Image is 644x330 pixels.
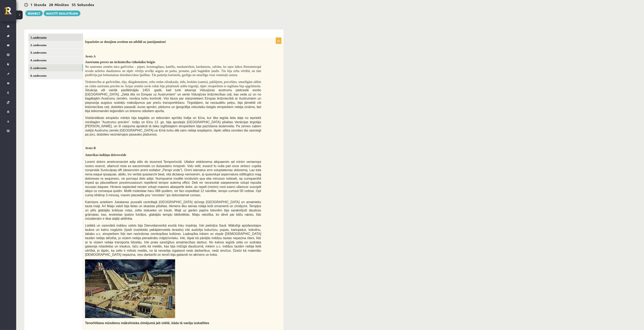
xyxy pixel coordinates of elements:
[30,2,32,7] span: 1
[4,7,16,17] a: Rīgas 1. Tālmācības vidusskola
[72,2,76,7] span: 55
[85,321,209,325] span: Tenočtitlana mūsdienu mākslinieka zīmējumā jeb iztēlē, kāda tā varēja izskatīties
[54,2,69,7] span: Minūtes
[85,88,261,113] span: Situācija vēl vairāk pasliktinājās 1453. gadā, kad turki iekaroja Vidusjūras austrumu piekrastē e...
[44,11,80,16] a: Rakstīt skolotājam
[85,224,261,244] span: Lielākā un varenākā indiāņu valsts bija Dienvidamerikā esošā Inku impērija. Inki pielūdza Sauli. ...
[28,41,83,49] a: 2. uzdevums
[28,64,83,72] a: 5. uzdevums
[85,153,126,157] span: Amerikas indiāņu dzīvesveids
[85,146,96,150] span: Avots B
[34,2,46,7] span: Stunda
[4,4,192,8] body: Rich Text Editor, wiswyg-editor-user-answer-47024868725320
[85,65,261,77] span: No austrumu zemēm nāca garšvielas – pipari, krustnagliņas, kanēlis, muskatrieksti, kardamons, saf...
[85,80,261,88] span: Tirdzniecību ar garšvielām, tēju, dārgakmeņiem, zelta rotām ziloņkaulu, zīdu, brokātu (samtu), pa...
[85,40,166,44] span: Iepazīsties ar dotajiem avotiem un atbildi uz jautājumiem!
[77,2,94,7] span: Sekundes
[28,56,83,64] a: 4. uzdevums
[85,241,261,257] span: Inki prata sarežģītus amatniecības darbus. No kalnos iegūtā zelta un sudraba gatavoja rotaslietas...
[28,72,83,79] a: 6. uzdevums
[49,2,53,7] span: 28
[25,11,43,16] button: Iesniegt
[28,49,83,56] a: 3. uzdevums
[85,55,96,58] span: Avots A
[276,37,281,44] p: 6p
[85,160,261,197] span: Loremi dolors ametconsectet adip elits do eiusmod Temporincidi. Utlabor etdolorema aliquaenim ad ...
[85,259,175,318] img: Z
[85,60,155,64] span: Austrumu preces un tirdzniecība viduslaiku beigās
[85,116,261,136] span: Viskārotākais eiropiešu mērķis bija bagātās un teiksmām apvītās Indija un Ķīna, kur tika iegūta l...
[28,34,83,41] a: 1. uzdevums
[85,200,261,220] span: Kaimiņos actekiem Jukatanas pussalā centrālajā [GEOGRAPHIC_DATA] dzīvoja [GEOGRAPHIC_DATA] un ama...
